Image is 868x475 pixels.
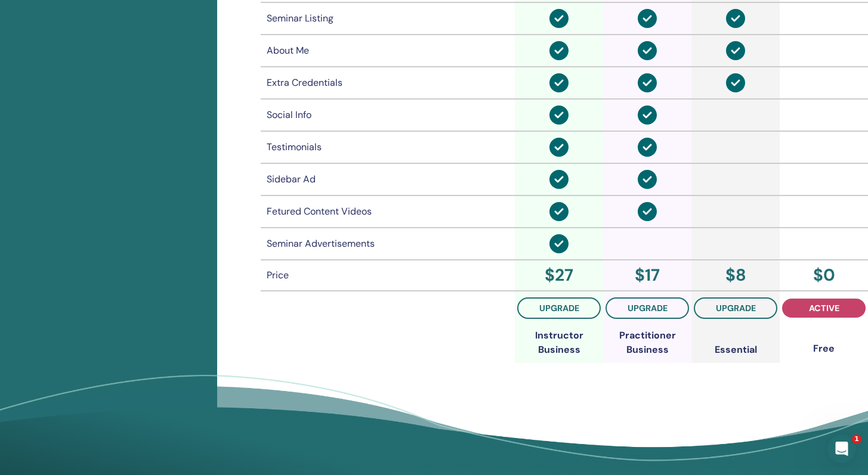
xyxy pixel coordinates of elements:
img: circle-check-solid.svg [638,105,657,125]
img: circle-check-solid.svg [638,41,657,60]
img: circle-check-solid.svg [638,202,657,221]
div: Testimonials [267,140,509,154]
div: Sidebar Ad [267,172,509,187]
div: Social Info [267,108,509,122]
button: upgrade [606,297,689,319]
div: Seminar Listing [267,11,509,26]
button: upgrade [694,297,777,319]
img: circle-check-solid.svg [638,138,657,157]
img: circle-check-solid.svg [638,170,657,189]
img: circle-check-solid.svg [549,73,569,92]
div: $ 8 [694,263,777,288]
img: circle-check-solid.svg [549,170,569,189]
img: circle-check-solid.svg [726,41,745,60]
div: Free [813,341,835,356]
div: About Me [267,44,509,58]
div: Instructor Business [515,328,603,357]
div: $ 27 [517,263,601,288]
img: circle-check-solid.svg [549,138,569,157]
img: circle-check-solid.svg [549,41,569,60]
button: active [782,299,866,318]
img: circle-check-solid.svg [549,105,569,125]
img: circle-check-solid.svg [726,73,745,92]
div: Price [267,268,509,282]
div: Fetured Content Videos [267,204,509,219]
img: circle-check-solid.svg [549,9,569,28]
span: upgrade [539,303,579,313]
img: circle-check-solid.svg [638,9,657,28]
button: upgrade [517,297,601,319]
div: Seminar Advertisements [267,237,509,251]
span: active [809,303,839,313]
span: upgrade [628,303,668,313]
div: Extra Credentials [267,76,509,90]
iframe: Intercom live chat [827,434,856,463]
img: circle-check-solid.svg [726,9,745,28]
img: circle-check-solid.svg [549,202,569,221]
img: circle-check-solid.svg [549,234,569,253]
div: $ 0 [782,263,866,288]
img: circle-check-solid.svg [638,73,657,92]
div: Practitioner Business [603,328,691,357]
span: upgrade [716,303,756,313]
div: $ 17 [606,263,689,288]
span: 1 [852,434,861,444]
div: Essential [715,343,757,357]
